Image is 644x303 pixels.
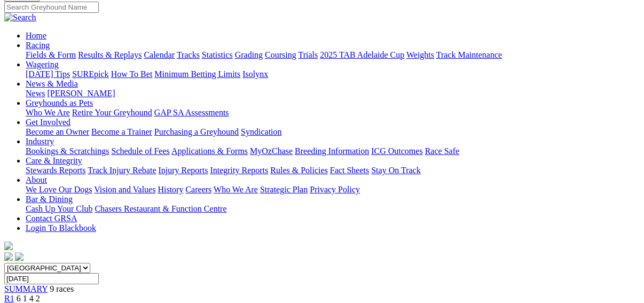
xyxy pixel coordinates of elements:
a: Stay On Track [371,166,420,175]
a: ICG Outcomes [371,146,422,156]
div: Industry [26,146,640,156]
a: 2025 TAB Adelaide Cup [320,50,404,59]
a: Retire Your Greyhound [72,108,152,117]
div: About [26,185,640,195]
a: Bookings & Scratchings [26,146,109,156]
a: MyOzChase [250,146,293,156]
a: Applications & Forms [171,146,248,156]
a: Weights [406,50,434,59]
a: Track Maintenance [436,50,502,59]
div: News & Media [26,89,640,98]
a: Careers [185,185,211,194]
input: Select date [4,273,99,284]
a: Isolynx [242,69,268,79]
a: Stewards Reports [26,166,85,175]
a: SUREpick [72,69,108,79]
span: 9 races [50,284,74,293]
a: Cash Up Your Club [26,204,92,213]
img: facebook.svg [4,252,13,261]
a: Trials [298,50,318,59]
a: Privacy Policy [310,185,360,194]
div: Care & Integrity [26,166,640,175]
a: Who We Are [26,108,70,117]
a: About [26,175,47,184]
div: Greyhounds as Pets [26,108,640,118]
a: Rules & Policies [270,166,328,175]
a: We Love Our Dogs [26,185,92,194]
a: Minimum Betting Limits [154,69,240,79]
a: Contact GRSA [26,214,77,223]
a: Login To Blackbook [26,223,96,232]
a: [PERSON_NAME] [47,89,115,98]
div: Get Involved [26,127,640,137]
a: Tracks [177,50,200,59]
a: Become an Owner [26,127,89,136]
a: Breeding Information [295,146,369,156]
a: Racing [26,41,50,50]
a: Coursing [265,50,296,59]
input: Search [4,2,99,13]
a: R1 [4,294,14,303]
a: Syndication [241,127,281,136]
div: Bar & Dining [26,204,640,214]
a: How To Bet [111,69,153,79]
a: Get Involved [26,118,70,127]
a: Schedule of Fees [111,146,169,156]
a: Statistics [202,50,233,59]
span: 6 1 4 2 [17,294,40,303]
a: Industry [26,137,54,146]
img: logo-grsa-white.png [4,242,13,250]
a: Become a Trainer [91,127,152,136]
a: Home [26,31,46,40]
a: Fact Sheets [330,166,369,175]
a: SUMMARY [4,284,48,293]
a: Calendar [144,50,175,59]
a: News [26,89,45,98]
a: Who We Are [214,185,258,194]
a: Grading [235,50,263,59]
a: History [158,185,183,194]
a: Race Safe [425,146,459,156]
a: Fields & Form [26,50,76,59]
a: [DATE] Tips [26,69,70,79]
img: Search [4,13,36,22]
a: Track Injury Rebate [88,166,156,175]
a: Greyhounds as Pets [26,98,93,107]
a: Bar & Dining [26,195,73,204]
div: Wagering [26,69,640,79]
a: Chasers Restaurant & Function Centre [95,204,226,213]
a: Wagering [26,60,59,69]
a: Care & Integrity [26,156,82,165]
img: twitter.svg [15,252,23,261]
a: News & Media [26,79,78,88]
a: Strategic Plan [260,185,308,194]
a: Results & Replays [78,50,142,59]
a: Purchasing a Greyhound [154,127,239,136]
a: Integrity Reports [210,166,268,175]
a: GAP SA Assessments [154,108,229,117]
div: Racing [26,50,640,60]
a: Vision and Values [94,185,155,194]
a: Injury Reports [158,166,208,175]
